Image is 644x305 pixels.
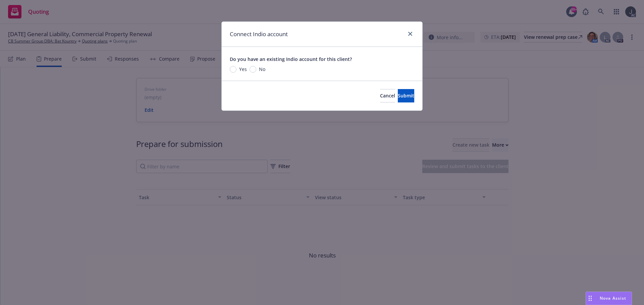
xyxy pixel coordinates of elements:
[380,92,395,99] span: Cancel
[230,56,352,62] span: Do you have an existing Indio account for this client?
[600,295,626,301] span: Nova Assist
[586,292,632,305] button: Nova Assist
[380,89,395,102] button: Cancel
[259,66,265,73] span: No
[586,292,594,305] div: Drag to move
[406,30,414,38] a: close
[230,66,236,73] input: Yes
[239,66,247,73] span: Yes
[250,66,256,73] input: No
[398,92,414,99] span: Submit
[398,89,414,102] button: Submit
[230,30,288,39] h1: Connect Indio account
